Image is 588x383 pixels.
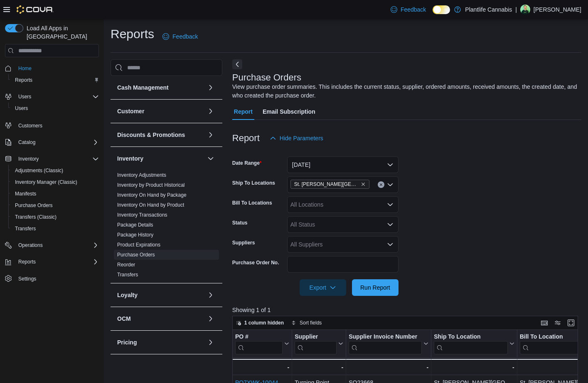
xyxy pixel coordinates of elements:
button: Run Report [352,279,399,296]
button: Cash Management [117,83,204,92]
h3: Pricing [117,338,137,346]
div: Supplier Invoice Number [349,333,422,341]
a: Settings [15,274,39,284]
a: Manifests [12,189,39,199]
button: Sort fields [288,318,325,328]
button: Inventory [2,153,102,165]
span: Purchase Orders [117,251,155,258]
div: View purchase order summaries. This includes the current status, supplier, ordered amounts, recei... [232,83,577,100]
label: Status [232,220,248,226]
h3: Products [117,362,143,370]
label: Bill To Locations [232,200,272,206]
button: Inventory [117,154,204,163]
a: Inventory by Product Historical [117,182,185,188]
button: OCM [206,314,216,324]
span: St. [PERSON_NAME][GEOGRAPHIC_DATA] [294,180,359,188]
input: Dark Mode [433,5,450,14]
span: Run Report [360,283,390,292]
span: Transfers [15,225,36,232]
button: Reports [2,256,102,268]
button: Products [117,362,204,370]
span: Package History [117,232,153,238]
span: Transfers (Classic) [15,214,57,220]
span: Reports [18,259,36,265]
a: Purchase Orders [12,200,56,210]
button: Pricing [117,338,204,346]
span: Inventory [15,154,99,164]
div: Brad Christensen [520,5,530,15]
span: Report [234,103,253,120]
button: Loyalty [117,291,204,299]
button: 1 column hidden [233,318,287,328]
h3: Customer [117,107,144,115]
a: Purchase Orders [117,252,155,258]
button: Reports [8,74,102,86]
a: Transfers (Classic) [12,212,60,222]
button: Users [8,102,102,114]
span: Inventory On Hand by Product [117,202,184,208]
a: Adjustments (Classic) [12,166,66,176]
h3: Report [232,133,260,143]
button: Remove St. Albert - Jensen Lakes from selection in this group [361,182,366,187]
span: Adjustments (Classic) [12,166,99,176]
div: PO # URL [235,333,283,354]
a: Transfers [117,272,138,278]
p: [PERSON_NAME] [534,5,581,15]
a: Package Details [117,222,153,228]
span: Inventory by Product Historical [117,182,185,188]
span: Catalog [15,137,99,147]
span: Transfers [12,224,99,234]
a: Inventory Transactions [117,212,167,218]
button: Open list of options [387,241,394,248]
a: Inventory Adjustments [117,172,166,178]
span: Inventory On Hand by Package [117,192,187,198]
span: Operations [18,242,43,249]
span: Customers [18,122,42,129]
button: Loyalty [206,290,216,300]
button: Inventory [206,154,216,163]
button: Supplier Invoice Number [349,333,428,354]
button: Catalog [15,137,39,147]
p: Showing 1 of 1 [232,306,581,314]
button: Customer [117,107,204,115]
div: - [235,362,289,372]
button: Transfers (Classic) [8,211,102,223]
span: Home [15,63,99,73]
button: Hide Parameters [266,130,327,146]
a: Transfers [12,224,39,234]
button: Display options [553,318,563,328]
h3: Inventory [117,154,143,163]
span: Export [305,279,341,296]
span: Hide Parameters [280,134,323,142]
h3: OCM [117,315,131,323]
span: Transfers (Classic) [12,212,99,222]
span: Users [15,92,99,102]
span: Transfers [117,271,138,278]
span: Settings [15,273,99,284]
button: Adjustments (Classic) [8,165,102,176]
a: Reports [12,75,36,85]
div: Ship To Location [434,333,508,341]
div: Ship To Location [434,333,508,354]
button: Enter fullscreen [566,318,576,328]
a: Inventory Manager (Classic) [12,177,81,187]
h3: Discounts & Promotions [117,131,185,139]
span: Sort fields [300,320,322,326]
span: Purchase Orders [15,202,53,209]
button: Open list of options [387,221,394,228]
div: - [349,362,428,372]
button: Clear input [378,181,384,188]
button: Pricing [206,337,216,347]
a: Home [15,63,35,73]
span: Inventory Manager (Classic) [15,179,77,185]
a: Feedback [159,28,201,45]
label: Date Range [232,160,262,166]
span: Users [15,105,28,112]
button: Reports [15,257,39,267]
button: Transfers [8,223,102,234]
span: Adjustments (Classic) [15,167,63,174]
div: Supplier [295,333,337,341]
span: Manifests [15,190,36,197]
h1: Reports [111,26,154,42]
